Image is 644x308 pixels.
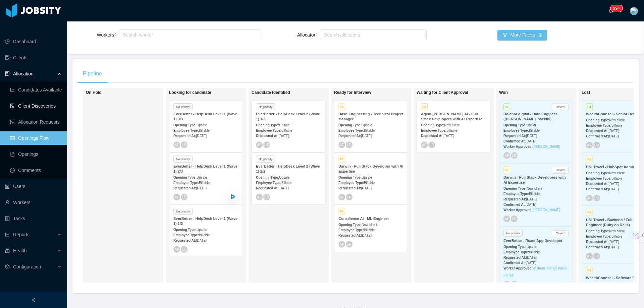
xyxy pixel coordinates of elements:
strong: Requested At: [586,240,608,244]
strong: Employee Type: [338,129,364,132]
a: icon: profileTasks [5,212,62,225]
label: Allocator [297,32,320,38]
i: icon: setting [5,264,10,269]
strong: Opening Type: [256,176,279,179]
span: No priority [173,208,193,215]
span: New client [609,229,625,233]
span: LS [264,142,269,147]
span: Health [13,248,26,253]
strong: Confirmed At: [503,261,526,265]
span: Billable [199,181,210,185]
button: icon: filterMore Filters · 1 [497,30,547,41]
span: Upsale [197,123,207,127]
strong: Darwin - Full Stack Developers with AI Expertise [503,175,566,184]
strong: Dash Engineering - Technical Project Manager [338,112,404,121]
span: [DATE] [526,256,536,259]
strong: Employee Type: [503,192,529,196]
strong: EverBetter - HelpDesk Level 1 (Wave 1) 2/3 [173,164,237,173]
strong: Opening Type: [256,123,279,127]
strong: Confirmed At: [503,203,526,206]
a: icon: file-searchClient Discoveries [10,99,62,113]
strong: Requested At: [338,234,361,237]
strong: Confirmed At: [586,187,608,191]
strong: Employee Type: [503,129,529,132]
strong: Opening Type: [503,123,527,127]
h1: Candidate Identified [252,90,345,95]
span: AF [257,195,262,199]
div: Pipeline [77,64,107,83]
strong: Consilience AI - ML Engineer [338,217,389,221]
span: Upsale [279,123,289,127]
span: [DATE] [608,245,619,249]
span: LS [182,247,187,251]
strong: Requested At: [338,186,361,190]
span: AF [587,143,592,147]
a: icon: robotUsers [5,180,62,193]
span: Billable [446,129,457,132]
span: Billable [281,181,292,185]
a: icon: auditClients [5,51,62,64]
strong: Requested At: [503,134,526,138]
span: [DATE] [526,261,536,265]
span: Billable [611,235,622,238]
button: Revert [552,104,569,110]
span: Billable [364,181,375,185]
i: icon: solution [5,71,10,76]
a: Wistremiro Arles Pulido Porras [503,266,567,277]
strong: Confirmed At: [586,245,608,249]
span: [DATE] [608,182,619,186]
strong: Dolabra digital - Data Engineer ([PERSON_NAME]' backfill) [503,112,557,121]
span: Billable [199,129,210,132]
span: Billable [611,124,622,127]
span: [DATE] [361,134,371,138]
a: icon: file-textOpenings [10,147,62,161]
strong: Requested At: [586,129,608,133]
span: Upsale [362,176,372,179]
strong: Opening Type: [586,118,609,122]
strong: EverBetter - HelpDesk Level 2 (Wave 1) 2/2 [256,164,320,173]
span: [DATE] [278,134,289,138]
span: P3 [338,103,345,110]
span: P2 [421,103,428,110]
strong: Requested At: [503,197,526,201]
label: Workers [97,32,119,38]
span: No priority [173,156,193,163]
span: [DATE] [196,186,206,190]
strong: Confirmed At: [503,139,526,143]
span: [DATE] [196,239,206,242]
strong: Employee Type: [256,181,281,185]
strong: Darwin - Full Stack Developer with AI Expertise [338,164,403,173]
strong: Opening Type: [503,245,527,249]
i: icon: medicine-box [5,248,10,253]
strong: Opening Type: [421,123,444,127]
span: P4 [503,103,510,110]
strong: Employee Type: [503,250,529,254]
strong: Worker Approved: [503,266,533,270]
strong: EverBetter - React App Developer [503,239,562,243]
strong: Agent [PERSON_NAME] AI - Full Stack Developers with AI Expertise [421,112,482,121]
span: LS [182,142,187,147]
span: P4 [586,103,593,110]
strong: Employee Type: [173,181,199,185]
strong: Employee Type: [338,181,364,185]
strong: Employee Type: [586,177,611,180]
span: Billable [529,192,540,196]
span: AF [339,195,344,199]
span: AF [504,217,509,221]
span: AF [587,196,592,200]
span: New client [362,223,377,227]
button: Revert [552,167,569,174]
strong: Requested At: [586,182,608,186]
span: No priority [173,103,193,110]
strong: Requested At: [421,134,443,138]
strong: Opening Type: [173,176,197,179]
h1: Waiting for Client Approval [417,90,511,95]
strong: Requested At: [256,134,278,138]
h1: On Hold [86,90,180,95]
strong: Requested At: [503,256,526,259]
h1: Won [499,90,593,95]
a: icon: userWorkers [5,196,62,209]
span: Upsale [197,228,207,232]
strong: EverBetter - HelpDesk Level 2 (Wave 1) 1/2 [256,112,320,121]
span: AF [174,247,179,251]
